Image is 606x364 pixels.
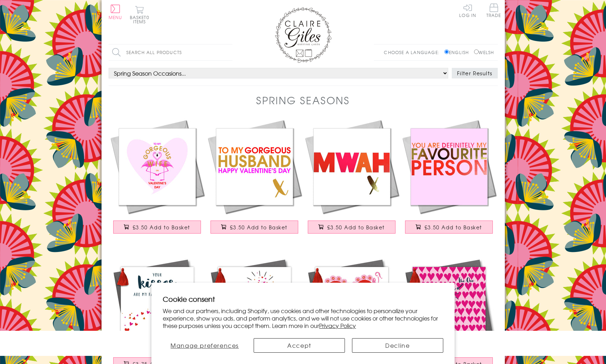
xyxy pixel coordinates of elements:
[109,255,206,352] img: Valentine's Day Card, Paper Plane Kisses, Embellished with a colourful tassel
[303,118,400,241] a: Valentines Day Card, MWAH, Kiss, text foiled in shiny gold £3.50 Add to Basket
[308,221,396,234] button: £3.50 Add to Basket
[109,14,122,20] span: Menu
[206,118,303,215] img: Valentines Day Card, Gorgeous Husband, text foiled in shiny gold
[163,294,443,304] h2: Cookie consent
[163,338,247,353] button: Manage preferences
[230,224,288,231] span: £3.50 Add to Basket
[474,49,494,55] label: Welsh
[133,224,190,231] span: £3.50 Add to Basket
[486,4,501,17] span: Trade
[113,221,201,234] button: £3.50 Add to Basket
[254,338,345,353] button: Accept
[303,118,400,215] img: Valentines Day Card, MWAH, Kiss, text foiled in shiny gold
[444,49,449,54] input: English
[210,221,298,234] button: £3.50 Add to Basket
[109,118,206,215] img: Valentines Day Card, Wife, Flamingo heart, text foiled in shiny gold
[256,93,350,107] h1: Spring Seasons
[171,341,239,350] span: Manage preferences
[486,4,501,19] a: Trade
[352,338,443,353] button: Decline
[327,224,385,231] span: £3.50 Add to Basket
[319,321,356,330] a: Privacy Policy
[452,68,498,78] button: Filter Results
[400,118,498,241] a: Valentines Day Card, You're my Favourite, text foiled in shiny gold £3.50 Add to Basket
[303,255,400,352] img: Valentine's Day Card, Heart with Flowers, Embellished with a colourful tassel
[275,7,331,63] img: Claire Giles Greetings Cards
[133,14,149,25] span: 0 items
[109,45,232,60] input: Search all products
[400,118,498,215] img: Valentines Day Card, You're my Favourite, text foiled in shiny gold
[109,5,122,19] button: Menu
[474,49,479,54] input: Welsh
[206,118,303,241] a: Valentines Day Card, Gorgeous Husband, text foiled in shiny gold £3.50 Add to Basket
[130,6,149,24] button: Basket0 items
[400,255,498,352] img: Valentine's Day Card, Hearts Background, Embellished with a colourful tassel
[459,4,476,17] a: Log In
[405,221,493,234] button: £3.50 Add to Basket
[109,118,206,241] a: Valentines Day Card, Wife, Flamingo heart, text foiled in shiny gold £3.50 Add to Basket
[206,255,303,352] img: Valentine's Day Card, Bomb, Love Bomb, Embellished with a colourful tassel
[444,49,472,55] label: English
[425,224,482,231] span: £3.50 Add to Basket
[163,307,443,329] p: We and our partners, including Shopify, use cookies and other technologies to personalize your ex...
[384,49,443,55] p: Choose a language:
[225,45,232,60] input: Search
